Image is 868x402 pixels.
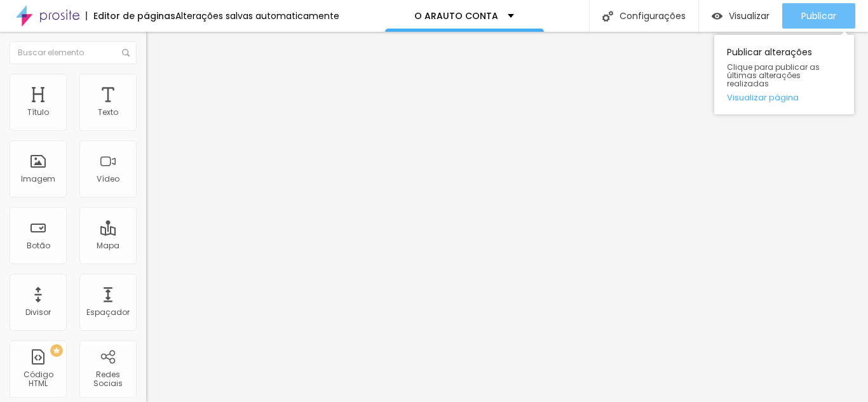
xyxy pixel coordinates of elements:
[727,46,812,58] font: Publicar alterações
[24,369,53,389] font: Código HTML
[86,307,130,318] font: Espaçador
[727,93,841,102] a: Visualizar página
[699,3,782,29] button: Visualizar
[27,107,49,117] font: Título
[727,62,820,89] font: Clique para publicar as últimas alterações realizadas
[712,11,722,22] img: view-1.svg
[782,3,855,29] button: Publicar
[93,10,175,22] font: Editor de páginas
[602,11,613,22] img: Ícone
[97,173,119,184] font: Vídeo
[175,10,339,22] font: Alterações salvas automaticamente
[801,10,836,22] font: Publicar
[25,307,51,318] font: Divisor
[21,173,55,184] font: Imagem
[10,41,137,64] input: Buscar elemento
[93,369,123,389] font: Redes Sociais
[27,240,50,251] font: Botão
[727,91,799,104] font: Visualizar página
[729,10,770,22] font: Visualizar
[620,10,686,22] font: Configurações
[414,10,498,22] font: O ARAUTO CONTA
[122,49,130,57] img: Ícone
[97,240,119,251] font: Mapa
[146,32,868,402] iframe: Editor
[98,107,118,117] font: Texto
